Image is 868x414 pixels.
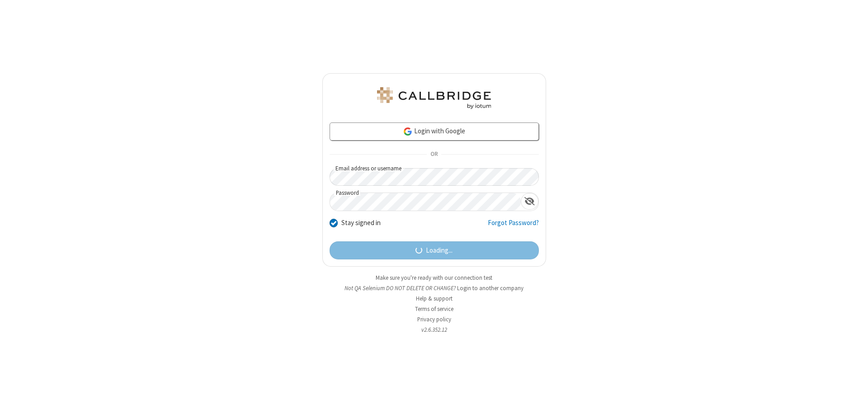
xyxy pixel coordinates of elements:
iframe: Chat [845,390,861,408]
a: Make sure you're ready with our connection test [376,274,492,282]
li: Not QA Selenium DO NOT DELETE OR CHANGE? [322,284,546,292]
input: Password [330,193,521,211]
li: v2.6.352.12 [322,325,546,334]
a: Login with Google [330,122,539,141]
a: Help & support [416,295,453,302]
label: Stay signed in [341,218,381,228]
span: Loading... [426,245,453,256]
img: QA Selenium DO NOT DELETE OR CHANGE [375,87,493,109]
button: Loading... [330,241,539,259]
img: google-icon.png [403,127,413,136]
input: Email address or username [330,168,539,186]
div: Show password [521,193,538,210]
a: Terms of service [415,305,453,313]
a: Forgot Password? [488,218,539,235]
a: Privacy policy [417,315,451,323]
button: Login to another company [457,284,524,292]
span: OR [427,148,441,161]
